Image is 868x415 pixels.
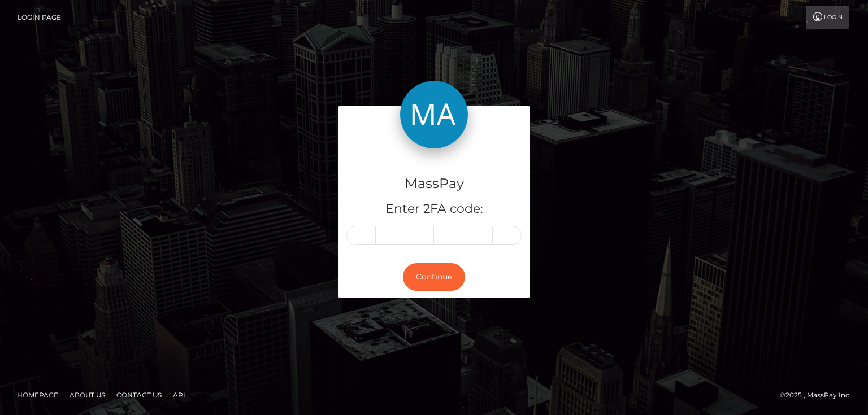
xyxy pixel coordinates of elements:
[346,174,522,194] h4: MassPay
[400,81,468,148] img: MassPay
[18,6,61,29] a: Login Page
[168,386,190,404] a: API
[12,386,63,404] a: Homepage
[780,389,860,401] div: © 2025 , MassPay Inc.
[403,263,465,291] button: Continue
[346,200,522,218] h5: Enter 2FA code:
[112,386,166,404] a: Contact Us
[65,386,110,404] a: About Us
[806,6,849,29] a: Login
